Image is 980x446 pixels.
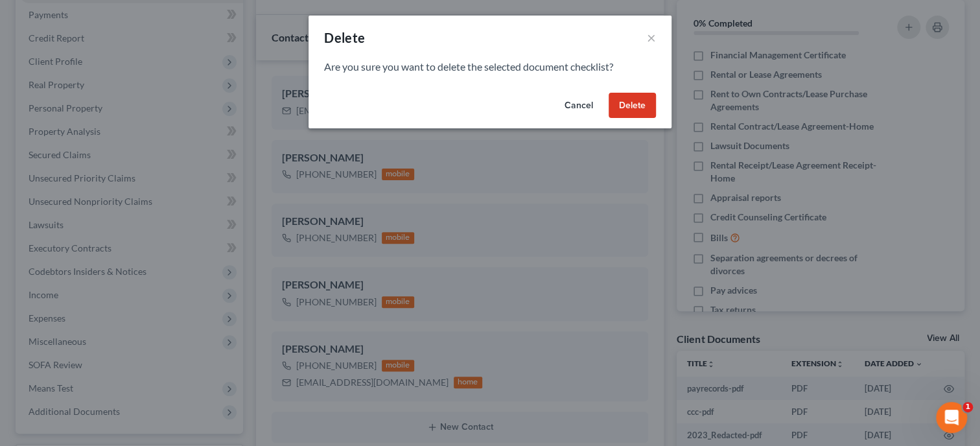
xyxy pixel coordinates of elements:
div: Delete [324,29,365,47]
p: Are you sure you want to delete the selected document checklist? [324,60,656,75]
iframe: Intercom live chat [936,402,967,433]
button: Cancel [554,93,603,119]
span: 1 [962,402,973,412]
button: Delete [609,93,656,119]
button: × [647,30,656,45]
